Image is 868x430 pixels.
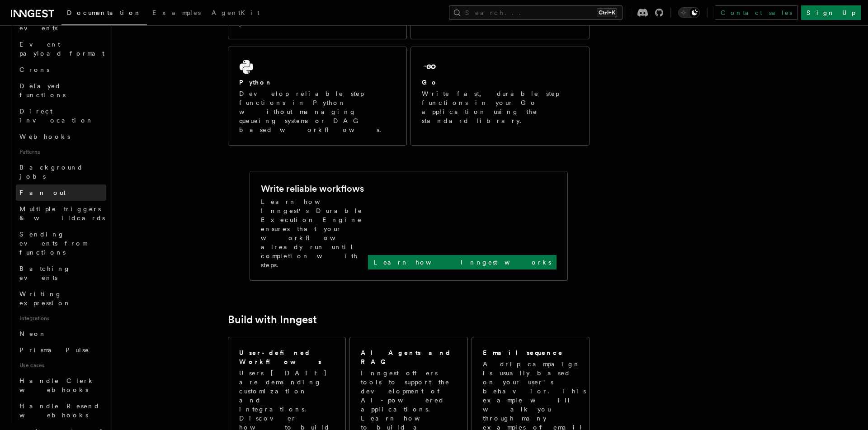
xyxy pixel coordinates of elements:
[152,9,201,16] span: Examples
[16,286,106,311] a: Writing expression
[19,346,90,354] span: Prisma Pulse
[597,8,617,17] kbd: Ctrl+K
[228,313,317,326] a: Build with Inngest
[19,66,49,73] span: Crons
[16,78,106,103] a: Delayed functions
[19,164,83,180] span: Background jobs
[19,330,47,337] span: Neon
[422,78,438,87] h2: Go
[19,265,71,281] span: Batching events
[19,108,94,124] span: Direct invocation
[212,9,259,16] span: AgentKit
[19,377,95,393] span: Handle Clerk webhooks
[19,290,71,307] span: Writing expression
[16,398,106,423] a: Handle Resend webhooks
[19,82,66,99] span: Delayed functions
[206,3,265,24] a: AgentKit
[16,128,106,145] a: Webhooks
[361,348,458,366] h2: AI Agents and RAG
[19,402,100,419] span: Handle Resend webhooks
[410,47,590,146] a: GoWrite fast, durable step functions in your Go application using the standard library.
[368,255,557,269] a: Learn how Inngest works
[19,205,105,222] span: Multiple triggers & wildcards
[678,7,700,18] button: Toggle dark mode
[261,182,364,195] h2: Write reliable workflows
[16,311,106,326] span: Integrations
[19,231,87,256] span: Sending events from functions
[16,145,106,159] span: Patterns
[67,9,142,16] span: Documentation
[19,41,104,57] span: Event payload format
[16,260,106,286] a: Batching events
[16,201,106,226] a: Multiple triggers & wildcards
[228,47,407,146] a: PythonDevelop reliable step functions in Python without managing queueing systems or DAG based wo...
[715,5,797,20] a: Contact sales
[16,159,106,184] a: Background jobs
[16,36,106,61] a: Event payload format
[239,78,273,87] h2: Python
[16,358,106,373] span: Use cases
[147,3,206,24] a: Examples
[373,258,551,267] p: Learn how Inngest works
[801,5,861,20] a: Sign Up
[239,348,335,366] h2: User-defined Workflows
[16,342,106,358] a: Prisma Pulse
[422,89,578,125] p: Write fast, durable step functions in your Go application using the standard library.
[16,103,106,128] a: Direct invocation
[239,89,396,134] p: Develop reliable step functions in Python without managing queueing systems or DAG based workflows.
[19,189,66,196] span: Fan out
[61,3,147,25] a: Documentation
[449,5,623,20] button: Search...Ctrl+K
[16,373,106,398] a: Handle Clerk webhooks
[16,226,106,260] a: Sending events from functions
[483,348,563,357] h2: Email sequence
[261,197,368,269] p: Learn how Inngest's Durable Execution Engine ensures that your workflow already run until complet...
[16,184,106,201] a: Fan out
[16,326,106,342] a: Neon
[16,61,106,78] a: Crons
[19,133,70,140] span: Webhooks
